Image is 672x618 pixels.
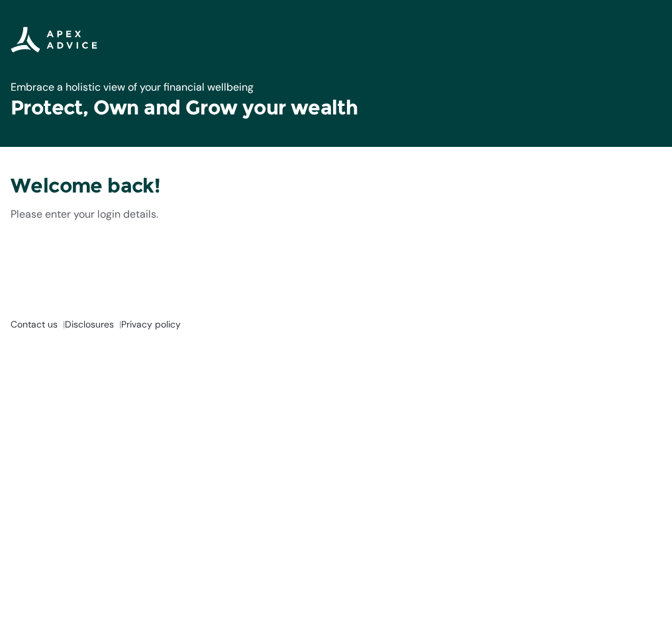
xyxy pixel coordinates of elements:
[121,318,181,330] a: Privacy policy
[11,318,65,330] a: Contact us
[11,26,97,53] img: Apex Advice Group
[11,173,661,199] h3: Welcome back!
[11,95,661,120] h1: Protect, Own and Grow your wealth
[11,206,661,222] p: Please enter your login details.
[65,318,121,330] a: Disclosures
[11,80,254,94] span: Embrace a holistic view of your financial wellbeing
